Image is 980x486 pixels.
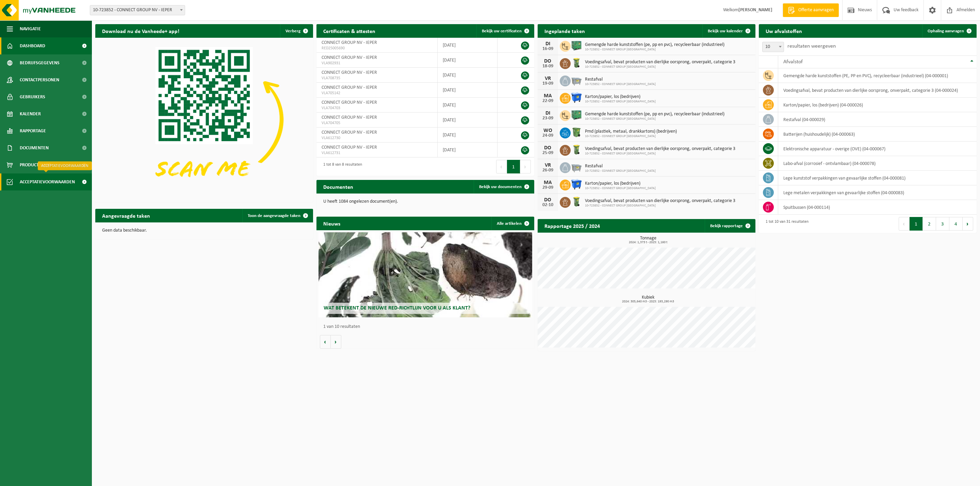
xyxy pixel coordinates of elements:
[936,217,949,231] button: 3
[585,117,724,121] span: 10-723852 - CONNECT GROUP [GEOGRAPHIC_DATA]
[541,241,755,244] span: 2024: 1,373 t - 2025: 1,160 t
[324,305,470,311] span: Wat betekent de nieuwe RED-richtlijn voor u als klant?
[571,92,582,103] img: WB-1100-HPE-BE-01
[541,203,555,207] div: 02-10
[20,173,75,190] span: Acceptatievoorwaarden
[585,100,656,104] span: 10-723852 - CONNECT GROUP [GEOGRAPHIC_DATA]
[322,150,432,156] span: VLA612731
[20,71,59,88] span: Contactpersonen
[928,29,964,33] span: Ophaling aanvragen
[963,217,973,231] button: Next
[538,219,607,232] h2: Rapportage 2025 / 2024
[541,185,555,190] div: 29-09
[331,335,341,349] button: Volgende
[285,29,300,33] span: Verberg
[322,46,432,51] span: RED25005690
[541,151,555,155] div: 25-09
[541,180,555,185] div: MA
[520,160,531,173] button: Next
[20,139,49,156] span: Documenten
[90,5,185,15] span: 10-723852 - CONNECT GROUP NV - IEPER
[778,112,977,127] td: restafval (04-000029)
[322,105,432,111] span: VLA704703
[507,160,520,173] button: 1
[320,335,331,349] button: Vorige
[322,130,377,135] span: CONNECT GROUP NV - IEPER
[541,58,555,64] div: DO
[322,135,432,141] span: VLA612730
[491,217,534,230] a: Alle artikelen
[763,42,784,52] span: 10
[541,41,555,47] div: DI
[571,161,582,173] img: WB-2500-GAL-GY-01
[322,115,377,120] span: CONNECT GROUP NV - IEPER
[585,42,724,48] span: Gemengde harde kunststoffen (pe, pp en pvc), recycleerbaar (industrieel)
[438,113,498,128] td: [DATE]
[585,65,735,69] span: 10-723852 - CONNECT GROUP [GEOGRAPHIC_DATA]
[20,156,51,173] span: Product Shop
[541,47,555,51] div: 16-09
[571,196,582,207] img: WB-0140-HPE-GN-50
[571,144,582,155] img: WB-0140-HPE-GN-50
[571,57,582,69] img: WB-0140-HPE-GN-50
[95,38,313,201] img: Download de VHEPlus App
[585,146,735,152] span: Voedingsafval, bevat producten van dierlijke oorsprong, onverpakt, categorie 3
[541,197,555,203] div: DO
[280,24,312,38] button: Verberg
[541,300,755,303] span: 2024: 305,640 m3 - 2025: 193,290 m3
[762,216,808,231] div: 1 tot 10 van 31 resultaten
[778,156,977,171] td: labo-afval (corrosief - ontvlambaar) (04-000078)
[708,29,743,33] span: Bekijk uw kalender
[322,85,377,90] span: CONNECT GROUP NV - IEPER
[797,7,835,14] span: Offerte aanvragen
[95,209,157,222] h2: Aangevraagde taken
[899,217,910,231] button: Previous
[541,128,555,133] div: WO
[702,24,755,38] a: Bekijk uw kalender
[541,99,555,103] div: 22-09
[541,116,555,121] div: 23-09
[759,24,809,37] h2: Uw afvalstoffen
[787,44,836,49] label: resultaten weergeven
[541,64,555,69] div: 18-09
[320,159,362,174] div: 1 tot 8 van 8 resultaten
[585,164,656,169] span: Restafval
[571,127,582,138] img: WB-0370-HPE-GN-50
[778,185,977,200] td: lege metalen verpakkingen van gevaarlijke stoffen (04-000083)
[479,185,522,189] span: Bekijk uw documenten
[541,93,555,99] div: MA
[20,37,45,54] span: Dashboard
[322,55,377,60] span: CONNECT GROUP NV - IEPER
[705,219,755,233] a: Bekijk rapportage
[316,24,382,37] h2: Certificaten & attesten
[322,40,377,45] span: CONNECT GROUP NV - IEPER
[438,53,498,68] td: [DATE]
[585,198,735,204] span: Voedingsafval, bevat producten van dierlijke oorsprong, onverpakt, categorie 3
[541,236,755,244] h3: Tonnage
[783,3,839,17] a: Offerte aanvragen
[323,324,531,329] p: 1 van 10 resultaten
[571,74,582,86] img: WB-2500-GAL-GY-01
[778,200,977,215] td: spuitbussen (04-000114)
[778,127,977,141] td: batterijen (huishoudelijk) (04-000063)
[585,169,656,173] span: 10-723852 - CONNECT GROUP [GEOGRAPHIC_DATA]
[438,68,498,83] td: [DATE]
[585,204,735,208] span: 10-723852 - CONNECT GROUP [GEOGRAPHIC_DATA]
[90,5,185,15] span: 10-723852 - CONNECT GROUP NV - IEPER
[571,40,582,51] img: PB-HB-1400-HPE-GN-01
[20,122,46,139] span: Rapportage
[474,180,534,194] a: Bekijk uw documenten
[778,83,977,98] td: voedingsafval, bevat producten van dierlijke oorsprong, onverpakt, categorie 3 (04-000024)
[762,42,784,52] span: 10
[585,152,735,156] span: 10-723852 - CONNECT GROUP [GEOGRAPHIC_DATA]
[322,100,377,105] span: CONNECT GROUP NV - IEPER
[20,54,60,71] span: Bedrijfsgegevens
[102,228,306,233] p: Geen data beschikbaar.
[910,217,923,231] button: 1
[248,214,300,218] span: Toon de aangevraagde taken
[541,145,555,151] div: DO
[571,109,582,121] img: PB-HB-1400-HPE-GN-01
[541,295,755,303] h3: Kubiek
[778,171,977,185] td: lege kunststof verpakkingen van gevaarlijke stoffen (04-000081)
[20,88,45,105] span: Gebruikers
